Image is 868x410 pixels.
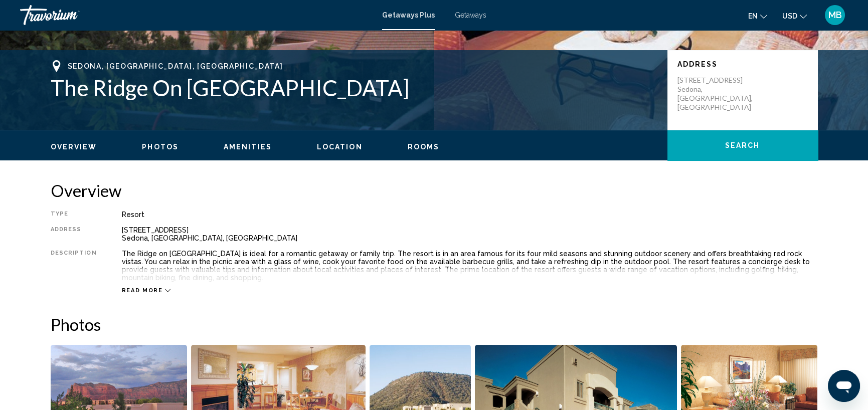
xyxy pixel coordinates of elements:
button: Rooms [408,142,440,151]
button: Overview [51,142,97,151]
button: Change currency [782,9,807,23]
span: Overview [51,143,97,151]
span: Search [725,142,760,150]
div: Description [51,250,97,282]
button: User Menu [822,5,848,26]
div: [STREET_ADDRESS] Sedona, [GEOGRAPHIC_DATA], [GEOGRAPHIC_DATA] [122,226,818,242]
button: Read more [122,287,171,294]
a: Getaways [455,11,486,19]
button: Location [317,142,363,151]
span: Location [317,143,363,151]
button: Search [667,130,818,160]
h2: Overview [51,180,818,200]
span: Rooms [408,143,440,151]
div: Resort [122,211,818,219]
h1: The Ridge On [GEOGRAPHIC_DATA] [51,75,657,101]
div: Address [51,226,97,242]
a: Getaways Plus [382,11,435,19]
span: en [748,12,758,20]
button: Photos [142,142,179,151]
span: Read more [122,287,163,294]
iframe: Button to launch messaging window [828,370,860,402]
span: USD [782,12,797,20]
h2: Photos [51,314,818,334]
div: Type [51,211,97,219]
button: Change language [748,9,767,23]
a: Travorium [20,5,372,25]
span: Amenities [224,143,272,151]
span: Photos [142,143,179,151]
p: [STREET_ADDRESS] Sedona, [GEOGRAPHIC_DATA], [GEOGRAPHIC_DATA] [677,76,758,112]
button: Amenities [224,142,272,151]
span: Sedona, [GEOGRAPHIC_DATA], [GEOGRAPHIC_DATA] [68,62,283,70]
div: The Ridge on [GEOGRAPHIC_DATA] is ideal for a romantic getaway or family trip. The resort is in a... [122,250,818,282]
p: Address [677,60,808,68]
span: MB [828,10,842,20]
